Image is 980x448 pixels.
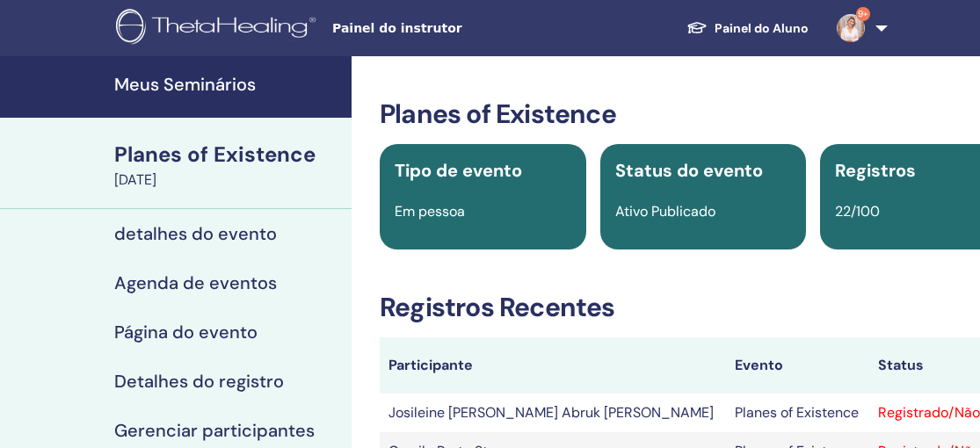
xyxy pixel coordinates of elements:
[726,337,869,394] th: Evento
[686,20,708,35] img: graduation-cap-white.svg
[114,170,341,191] div: [DATE]
[116,9,322,48] img: logo.png
[615,202,715,220] span: Ativo Publicado
[114,223,277,244] h4: detalhes do evento
[856,7,870,21] span: 9+
[114,420,315,441] h4: Gerenciar participantes
[332,19,596,38] span: Painel do instrutor
[114,140,341,170] div: Planes of Existence
[395,159,522,182] span: Tipo de evento
[114,371,284,392] h4: Detalhes do registro
[615,159,763,182] span: Status do evento
[672,12,823,45] a: Painel do Aluno
[380,394,726,432] td: Josileine [PERSON_NAME] Abruk [PERSON_NAME]
[726,394,869,432] td: Planes of Existence
[114,322,258,343] h4: Página do evento
[835,202,880,220] span: 22/100
[114,272,277,293] h4: Agenda de eventos
[114,74,341,95] h4: Meus Seminários
[837,14,865,42] img: default.jpg
[395,202,465,220] span: Em pessoa
[835,159,916,182] span: Registros
[104,140,352,191] a: Planes of Existence[DATE]
[380,337,726,394] th: Participante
